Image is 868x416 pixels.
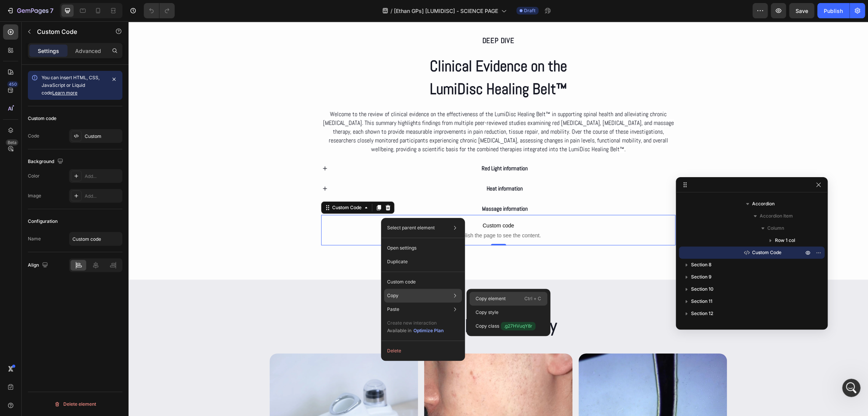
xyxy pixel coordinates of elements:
[387,319,444,327] p: Create new interaction
[141,293,599,317] h2: Methods of Study
[28,157,65,167] div: Background
[524,295,541,302] p: Ctrl + C
[111,12,126,27] img: Profile image for Abiola
[6,139,18,146] div: Beta
[144,3,175,18] div: Undo/Redo
[11,150,141,164] a: ❓Visit Help center
[501,322,535,330] span: .g27HVuqY8r
[34,128,78,136] div: [PERSON_NAME]
[476,295,506,302] p: Copy element
[358,162,394,172] p: Heat information
[16,181,128,189] div: Join community
[752,249,781,256] span: Custom Code
[8,114,145,142] div: Profile image for AbrahamI understand you would like to transfer the features we have worked to y...
[52,90,77,96] a: Learn more
[691,310,713,317] span: Section 12
[524,7,535,14] span: Draft
[54,400,96,409] div: Delete element
[15,67,137,93] p: ¿Cómo podemos ayudarte?
[28,260,50,270] div: Align
[391,7,392,15] span: /
[476,309,498,316] p: Copy style
[387,328,411,333] span: Available in
[817,3,849,18] button: Publish
[82,12,97,27] img: Profile image for Kyle
[394,7,498,15] span: [Ethan GPs] [LUMIDISC] - SCIENCE PAGE
[28,235,41,242] div: Name
[11,178,141,192] a: Join community
[194,89,545,132] span: Welcome to the review of clinical evidence on the effectiveness of the LumiDisc Healing Belt™ in ...
[16,217,137,225] div: Suggest features or report bugs here.
[193,200,547,209] span: Custom code
[691,261,712,269] span: Section 8
[353,142,399,152] p: Red Light information
[691,298,712,305] span: Section 11
[691,273,712,281] span: Section 9
[842,379,860,397] iframe: Intercom live chat
[50,6,53,15] p: 7
[96,12,111,27] img: Profile image for Abraham
[796,8,808,14] span: Save
[11,164,141,178] a: Watch Youtube tutorials
[28,192,41,199] div: Image
[691,285,714,293] span: Section 10
[824,7,843,15] div: Publish
[202,183,235,190] div: Custom Code
[85,133,121,140] div: Custom
[75,47,101,55] p: Advanced
[387,278,416,285] p: Custom code
[102,257,127,262] span: Mensajes
[413,327,444,334] div: Optimize Plan
[16,109,137,117] div: Mensaje reciente
[3,3,57,18] button: 7
[28,173,40,179] div: Color
[193,33,547,80] h2: Clinical Evidence on the LumiDisc Healing Belt™
[129,21,868,416] iframe: Design area
[28,133,39,139] div: Code
[28,218,58,225] div: Configuration
[387,245,416,251] p: Open settings
[76,238,153,268] button: Mensajes
[85,173,121,180] div: Add...
[28,398,122,410] button: Delete element
[387,306,399,313] p: Paste
[387,258,408,265] p: Duplicate
[131,12,145,26] div: Cerrar
[42,75,100,96] span: You can insert HTML, CSS, JavaScript or Liquid code
[767,224,784,232] span: Column
[8,102,145,142] div: Mensaje recienteProfile image for AbrahamI understand you would like to transfer the features we ...
[16,206,137,214] h2: 💡 Share your ideas
[413,327,444,334] button: Optimize Plan
[7,81,18,87] div: 450
[15,16,66,25] img: logo
[760,212,793,220] span: Accordion Item
[387,292,399,299] p: Copy
[30,257,47,262] span: Inicio
[16,167,128,175] div: Watch Youtube tutorials
[476,322,535,330] p: Copy class
[354,182,399,192] p: Massage information
[38,47,59,55] p: Settings
[384,344,462,358] button: Delete
[80,128,107,136] div: • Hace 5m
[387,224,435,231] p: Select parent element
[193,210,547,218] span: Publish the page to see the content.
[37,27,102,36] p: Custom Code
[16,228,137,243] button: Send Feedback
[28,115,56,122] div: Custom code
[789,3,814,18] button: Save
[16,153,128,161] div: ❓Visit Help center
[775,237,795,244] span: Row 1 col
[752,200,775,208] span: Accordion
[16,120,31,136] img: Profile image for Abraham
[85,193,121,200] div: Add...
[15,54,137,67] p: Hola 👋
